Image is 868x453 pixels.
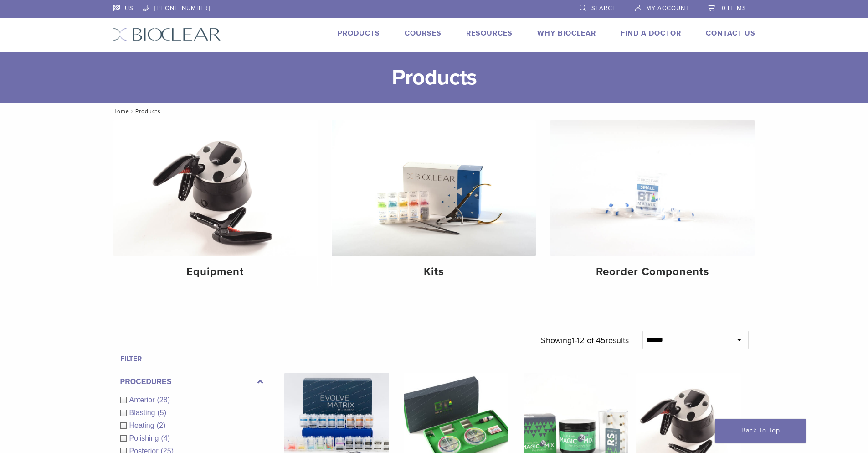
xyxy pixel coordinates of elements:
[550,120,755,256] img: Reorder Components
[572,335,606,345] span: 1-12 of 45
[706,29,755,38] a: Contact Us
[120,376,263,387] label: Procedures
[106,103,762,120] nav: Products
[157,396,170,404] span: (28)
[129,409,158,417] span: Blasting
[332,120,536,256] img: Kits
[113,120,318,286] a: Equipment
[129,434,161,442] span: Polishing
[338,29,380,38] a: Products
[121,264,310,280] h4: Equipment
[129,396,157,404] span: Anterior
[621,29,681,38] a: Find A Doctor
[550,120,755,286] a: Reorder Components
[113,120,318,256] img: Equipment
[715,419,806,443] a: Back To Top
[120,354,263,364] h4: Filter
[466,29,513,38] a: Resources
[405,29,442,38] a: Courses
[110,108,129,115] a: Home
[332,120,536,286] a: Kits
[646,5,689,12] span: My Account
[537,29,596,38] a: Why Bioclear
[591,5,617,12] span: Search
[541,331,629,350] p: Showing results
[129,109,135,114] span: /
[558,264,747,280] h4: Reorder Components
[157,409,166,417] span: (5)
[161,434,170,442] span: (4)
[339,264,529,280] h4: Kits
[157,422,166,429] span: (2)
[722,5,746,12] span: 0 items
[113,28,221,41] img: Bioclear
[129,422,157,429] span: Heating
